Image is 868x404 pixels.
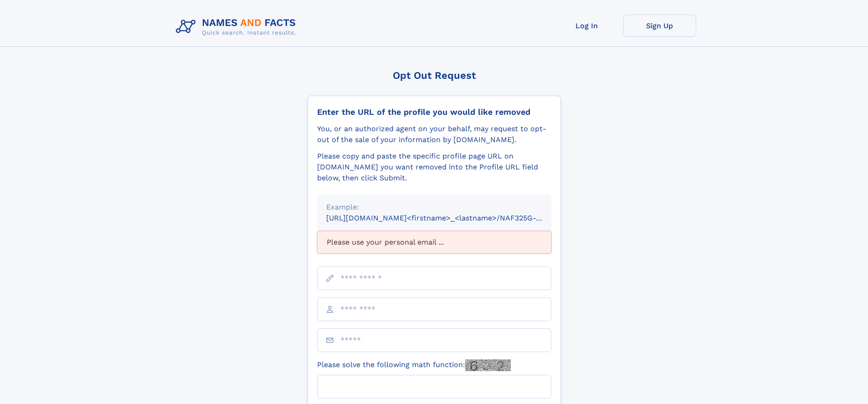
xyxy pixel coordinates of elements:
a: Sign Up [623,15,696,37]
div: Please copy and paste the specific profile page URL on [DOMAIN_NAME] you want removed into the Pr... [317,151,551,184]
a: Log In [550,15,623,37]
div: Example: [326,202,542,213]
img: Logo Names and Facts [172,15,303,39]
div: Opt Out Request [308,70,561,81]
div: Enter the URL of the profile you would like removed [317,107,551,117]
div: You, or an authorized agent on your behalf, may request to opt-out of the sale of your informatio... [317,123,551,145]
div: Please use your personal email ... [317,231,551,254]
small: [URL][DOMAIN_NAME]<firstname>_<lastname>/NAF325G-xxxxxxxx [326,214,569,222]
label: Please solve the following math function: [317,359,511,371]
